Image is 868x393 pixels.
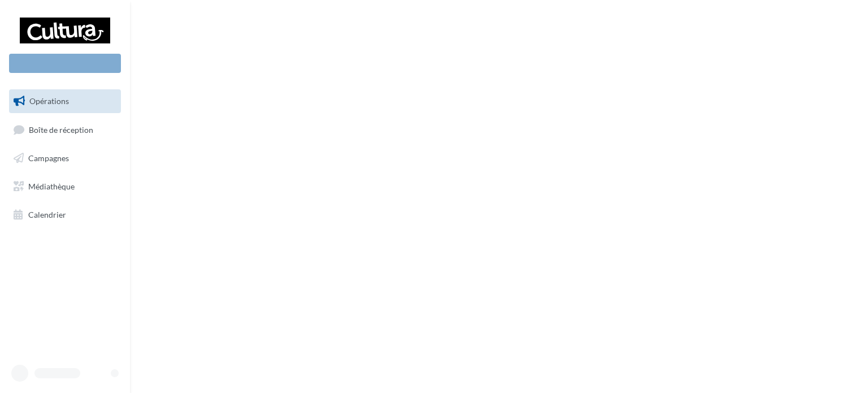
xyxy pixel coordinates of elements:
div: Nouvelle campagne [9,54,121,73]
span: Opérations [29,96,69,106]
a: Opérations [7,89,123,113]
span: Calendrier [28,209,66,219]
span: Médiathèque [28,182,75,191]
span: Campagnes [28,153,69,163]
a: Campagnes [7,146,123,170]
a: Boîte de réception [7,118,123,142]
a: Calendrier [7,203,123,227]
a: Médiathèque [7,175,123,198]
span: Boîte de réception [29,124,93,134]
